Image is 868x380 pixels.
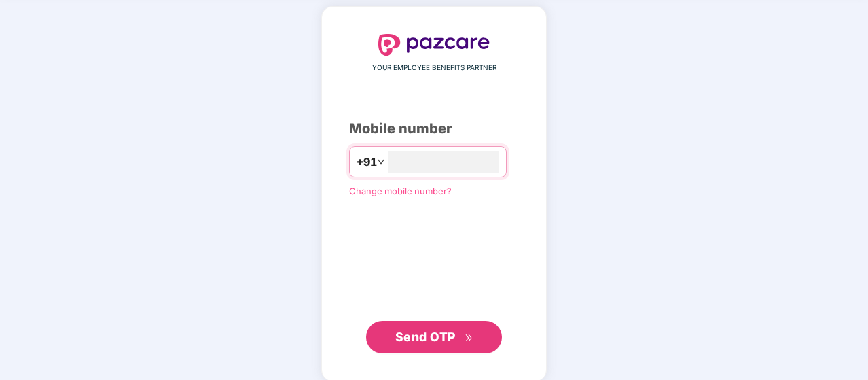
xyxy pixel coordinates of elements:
[378,34,490,56] img: logo
[395,330,456,344] span: Send OTP
[349,118,519,139] div: Mobile number
[465,334,473,343] span: double-right
[372,63,496,73] span: YOUR EMPLOYEE BENEFITS PARTNER
[366,321,502,353] button: Send OTPdouble-right
[349,186,452,196] a: Change mobile number?
[357,154,377,171] span: +91
[377,158,385,166] span: down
